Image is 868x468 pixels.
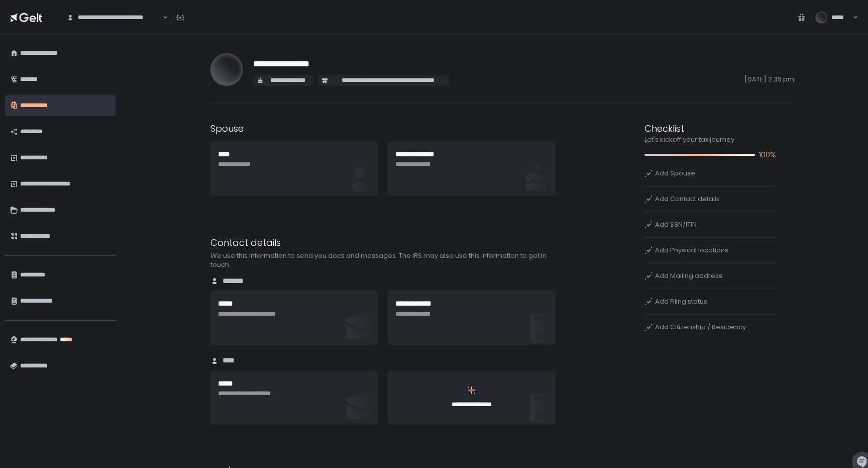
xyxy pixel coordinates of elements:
[210,122,557,135] div: Spouse
[655,195,720,204] span: Add Contact details
[644,135,777,144] div: Let's kickoff your tax journey
[60,7,168,28] div: Search for option
[655,323,746,332] span: Add Citizenship / Residency
[210,251,557,269] div: We use this information to send you docs and messages. The IRS may also use this information to g...
[655,246,728,255] span: Add Physical locations
[655,297,707,306] span: Add Filing status
[655,271,722,280] span: Add Mailing address
[655,220,697,229] span: Add SSN/ITIN
[454,75,794,86] span: [DATE] 2:35 pm
[644,122,777,135] div: Checklist
[210,236,557,249] div: Contact details
[655,169,695,178] span: Add Spouse
[759,149,776,161] span: 100%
